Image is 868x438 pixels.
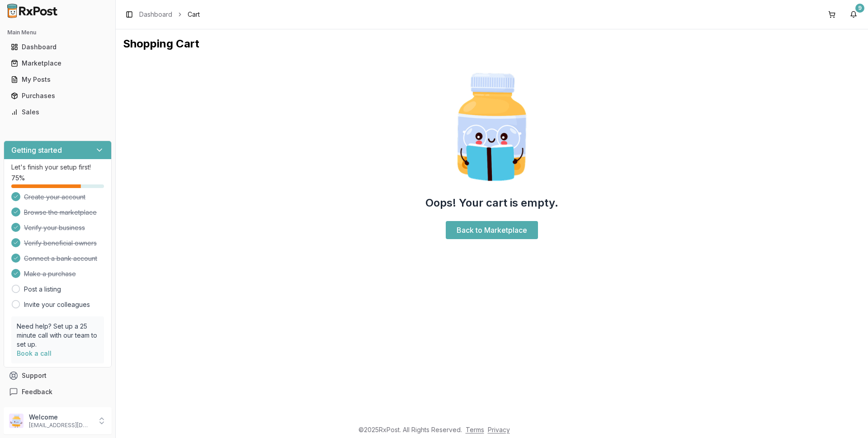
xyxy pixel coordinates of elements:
a: Invite your colleagues [24,300,90,309]
h2: Oops! Your cart is empty. [425,196,558,210]
img: User avatar [9,414,24,428]
span: Make a purchase [24,269,76,278]
div: Dashboard [11,42,104,52]
p: [EMAIL_ADDRESS][DOMAIN_NAME] [29,422,92,429]
a: Dashboard [7,39,108,55]
a: Book a call [17,349,52,357]
div: Marketplace [11,59,104,68]
button: Sales [4,105,112,119]
button: 9 [846,7,861,22]
span: Verify your business [24,223,85,232]
span: Cart [188,10,200,19]
button: Marketplace [4,56,112,71]
a: Privacy [488,426,510,433]
a: Dashboard [139,10,172,19]
p: Need help? Set up a 25 minute call with our team to set up. [17,322,99,349]
a: Terms [466,426,484,433]
button: My Posts [4,72,112,87]
h3: Getting started [11,145,62,155]
div: Sales [11,108,104,117]
span: 75 % [11,174,25,183]
span: Browse the marketplace [24,208,97,217]
a: Back to Marketplace [446,221,538,239]
span: Verify beneficial owners [24,239,97,248]
a: Purchases [7,88,108,104]
button: Dashboard [4,40,112,54]
p: Let's finish your setup first! [11,163,104,172]
button: Feedback [4,384,112,400]
div: My Posts [11,75,104,84]
button: Support [4,367,112,384]
h1: Shopping Cart [123,37,861,51]
span: Create your account [24,193,85,202]
a: Post a listing [24,285,61,294]
nav: breadcrumb [139,10,200,19]
a: Sales [7,104,108,120]
a: Marketplace [7,55,108,71]
div: Purchases [11,91,104,100]
img: Smart Pill Bottle [434,69,550,185]
p: Welcome [29,413,92,422]
button: Purchases [4,89,112,103]
div: 9 [855,4,864,13]
img: RxPost Logo [4,4,61,18]
span: Connect a bank account [24,254,97,263]
h2: Main Menu [7,29,108,36]
span: Feedback [22,387,52,396]
a: My Posts [7,71,108,88]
